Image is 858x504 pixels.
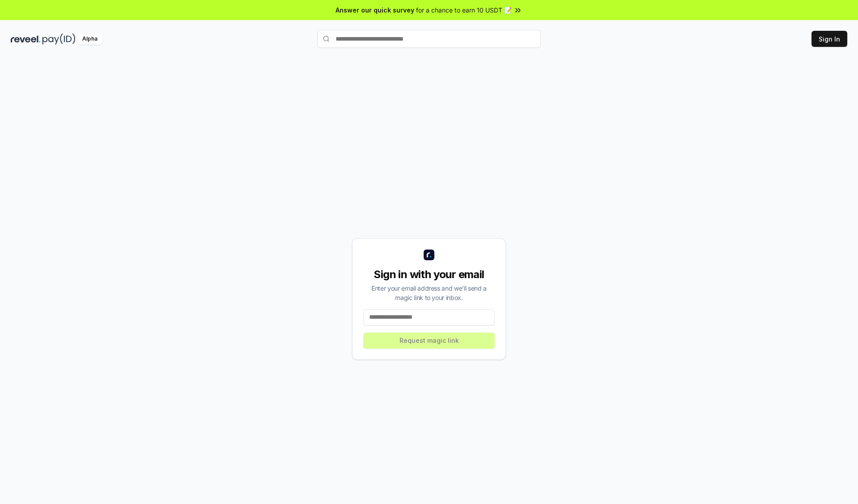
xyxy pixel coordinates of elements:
button: Sign In [812,31,847,47]
span: for a chance to earn 10 USDT 📝 [416,5,512,15]
img: pay_id [42,33,76,45]
img: reveel_dark [11,33,41,45]
div: Enter your email address and we’ll send a magic link to your inbox. [363,283,495,302]
div: Alpha [77,33,102,45]
span: Answer our quick survey [336,5,414,15]
div: Sign in with your email [363,267,495,282]
img: logo_small [424,250,434,260]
